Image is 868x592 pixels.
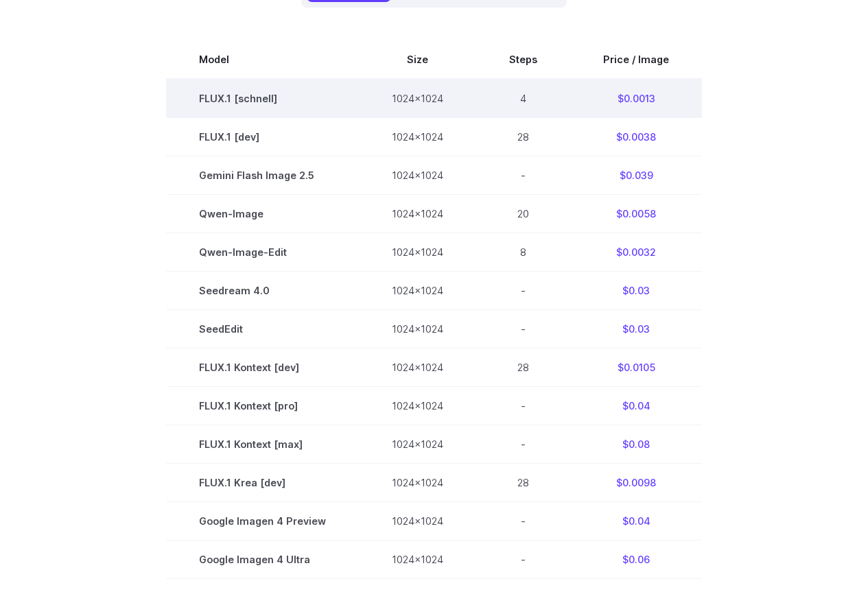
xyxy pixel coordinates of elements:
td: Qwen-Image-Edit [166,233,359,271]
td: 20 [476,194,570,233]
th: Size [359,40,476,79]
td: 1024x1024 [359,387,476,425]
td: $0.0013 [570,79,702,118]
td: 28 [476,464,570,502]
span: Gemini Flash Image 2.5 [199,167,326,183]
td: - [476,271,570,309]
td: 1024x1024 [359,79,476,118]
td: FLUX.1 Kontext [dev] [166,348,359,387]
td: - [476,502,570,541]
td: $0.0058 [570,194,702,233]
td: 8 [476,233,570,271]
td: 1024x1024 [359,233,476,271]
td: Google Imagen 4 Preview [166,502,359,541]
td: $0.03 [570,309,702,348]
td: $0.08 [570,425,702,464]
td: 1024x1024 [359,348,476,387]
td: $0.0098 [570,464,702,502]
td: Seedream 4.0 [166,271,359,309]
td: - [476,156,570,194]
td: FLUX.1 Kontext [max] [166,425,359,464]
td: Google Imagen 4 Ultra [166,541,359,579]
td: - [476,309,570,348]
td: 28 [476,117,570,156]
td: Qwen-Image [166,194,359,233]
td: FLUX.1 Kontext [pro] [166,387,359,425]
td: - [476,425,570,464]
td: $0.0032 [570,233,702,271]
td: 1024x1024 [359,502,476,541]
td: $0.04 [570,502,702,541]
td: 4 [476,79,570,118]
td: SeedEdit [166,309,359,348]
td: 1024x1024 [359,117,476,156]
td: 1024x1024 [359,464,476,502]
td: 1024x1024 [359,309,476,348]
td: 1024x1024 [359,156,476,194]
td: 1024x1024 [359,271,476,309]
td: FLUX.1 [dev] [166,117,359,156]
td: $0.03 [570,271,702,309]
th: Model [166,40,359,79]
td: 28 [476,348,570,387]
td: $0.06 [570,541,702,579]
td: 1024x1024 [359,541,476,579]
td: $0.0105 [570,348,702,387]
td: 1024x1024 [359,194,476,233]
th: Price / Image [570,40,702,79]
td: FLUX.1 Krea [dev] [166,464,359,502]
td: 1024x1024 [359,425,476,464]
td: - [476,541,570,579]
td: $0.0038 [570,117,702,156]
td: - [476,387,570,425]
th: Steps [476,40,570,79]
td: $0.04 [570,387,702,425]
td: FLUX.1 [schnell] [166,79,359,118]
td: $0.039 [570,156,702,194]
